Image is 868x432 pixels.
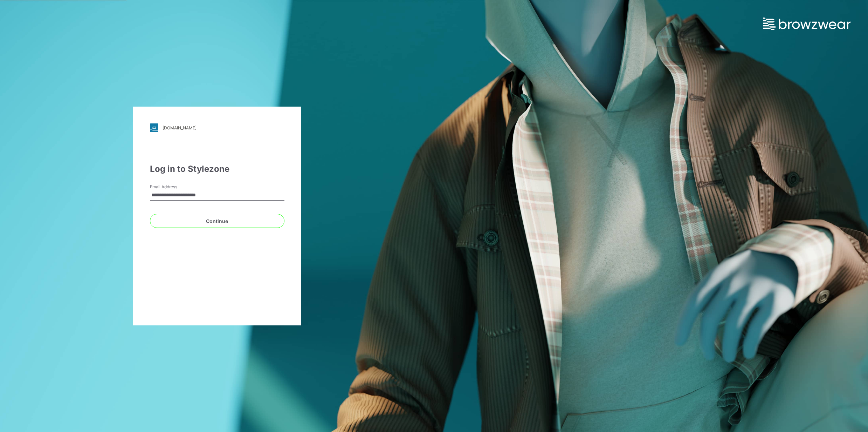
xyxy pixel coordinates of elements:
[150,214,284,228] button: Continue
[163,125,197,130] div: [DOMAIN_NAME]
[150,123,158,132] img: stylezone-logo.562084cfcfab977791bfbf7441f1a819.svg
[150,123,284,132] a: [DOMAIN_NAME]
[150,163,284,175] div: Log in to Stylezone
[150,184,199,190] label: Email Address
[763,18,850,30] img: browzwear-logo.e42bd6dac1945053ebaf764b6aa21510.svg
